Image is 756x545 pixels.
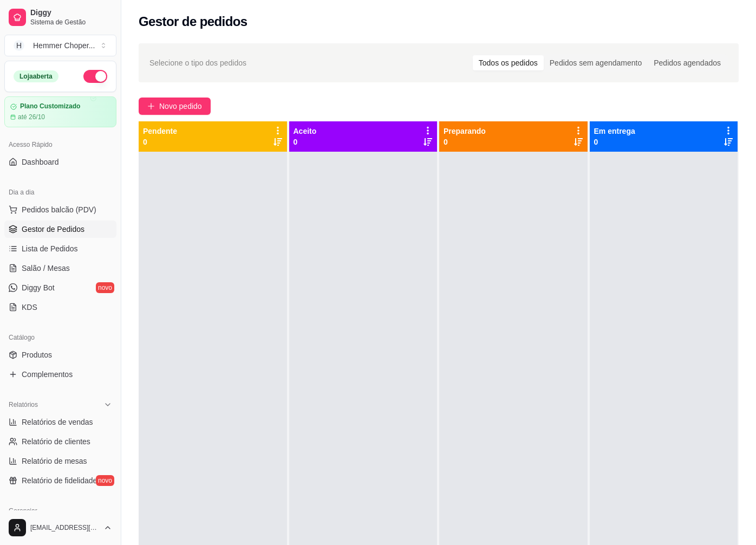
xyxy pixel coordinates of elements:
[294,126,317,137] p: Aceito
[4,201,116,218] button: Pedidos balcão (PDV)
[22,157,59,167] span: Dashboard
[4,472,116,489] a: Relatório de fidelidadenovo
[22,224,84,235] span: Gestor de Pedidos
[22,369,73,380] span: Complementos
[4,299,116,316] a: KDS
[4,4,116,30] a: DiggySistema de Gestão
[4,279,116,296] a: Diggy Botnovo
[22,243,78,254] span: Lista de Pedidos
[139,13,247,30] h2: Gestor de pedidos
[147,102,155,110] span: plus
[18,113,45,121] article: até 26/10
[648,55,727,70] div: Pedidos agendados
[22,263,70,274] span: Salão / Mesas
[4,259,116,277] a: Salão / Mesas
[22,204,96,215] span: Pedidos balcão (PDV)
[594,126,635,137] p: Em entrega
[14,40,24,51] span: H
[30,18,112,27] span: Sistema de Gestão
[22,417,93,427] span: Relatórios de vendas
[139,98,211,115] button: Novo pedido
[4,502,116,520] div: Gerenciar
[473,55,544,70] div: Todos os pedidos
[4,96,116,127] a: Plano Customizadoaté 26/10
[544,55,648,70] div: Pedidos sem agendamento
[22,436,90,447] span: Relatório de clientes
[4,35,116,56] button: Select a team
[143,137,177,147] p: 0
[4,433,116,450] a: Relatório de clientes
[444,126,486,137] p: Preparando
[30,523,99,532] span: [EMAIL_ADDRESS][DOMAIN_NAME]
[22,302,37,313] span: KDS
[14,70,58,82] div: Loja aberta
[4,153,116,171] a: Dashboard
[159,100,202,112] span: Novo pedido
[83,70,107,83] button: Alterar Status
[594,137,635,147] p: 0
[444,137,486,147] p: 0
[143,126,177,137] p: Pendente
[4,346,116,364] a: Produtos
[9,400,38,409] span: Relatórios
[33,40,95,51] div: Hemmer Choper ...
[294,137,317,147] p: 0
[4,366,116,383] a: Complementos
[30,8,112,18] span: Diggy
[22,349,52,360] span: Produtos
[149,57,246,69] span: Selecione o tipo dos pedidos
[4,452,116,470] a: Relatório de mesas
[4,220,116,238] a: Gestor de Pedidos
[4,413,116,431] a: Relatórios de vendas
[22,282,55,293] span: Diggy Bot
[4,329,116,346] div: Catálogo
[20,102,80,111] article: Plano Customizado
[4,184,116,201] div: Dia a dia
[22,456,87,466] span: Relatório de mesas
[4,136,116,153] div: Acesso Rápido
[4,240,116,257] a: Lista de Pedidos
[4,515,116,541] button: [EMAIL_ADDRESS][DOMAIN_NAME]
[22,475,97,486] span: Relatório de fidelidade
